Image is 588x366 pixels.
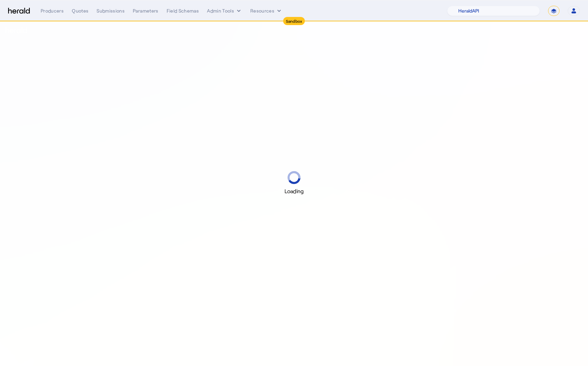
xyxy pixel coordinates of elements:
[283,17,305,25] div: Sandbox
[8,8,30,14] img: Herald Logo
[133,7,159,14] div: Parameters
[207,7,242,14] button: internal dropdown menu
[97,7,125,14] div: Submissions
[250,7,282,14] button: Resources dropdown menu
[167,7,199,14] div: Field Schemas
[41,7,64,14] div: Producers
[72,7,88,14] div: Quotes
